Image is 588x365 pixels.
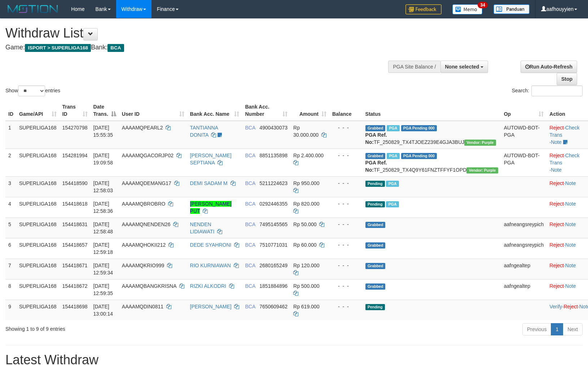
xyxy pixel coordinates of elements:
div: - - - [332,200,360,207]
td: SUPERLIGA168 [16,176,60,197]
span: BCA [245,125,255,131]
a: Note [565,283,576,289]
a: [PERSON_NAME] SEPTIANA [190,153,232,166]
a: Reject [563,304,578,309]
b: PGA Ref. No: [365,132,387,145]
b: PGA Ref. No: [365,160,387,173]
div: - - - [332,180,360,187]
a: Run Auto-Refresh [521,61,577,73]
th: Status [363,100,501,121]
td: aafneangsreypich [501,217,547,238]
span: Grabbed [365,222,386,228]
th: User ID: activate to sort column ascending [119,100,187,121]
span: [DATE] 12:59:18 [93,242,113,255]
th: Date Trans.: activate to sort column descending [91,100,119,121]
label: Show entries [5,85,60,96]
span: BCA [245,283,255,289]
span: 154418631 [62,221,88,227]
a: [PERSON_NAME] PUT [190,201,232,214]
td: SUPERLIGA168 [16,300,60,320]
img: Feedback.jpg [405,4,442,14]
td: aafngealtep [501,279,547,300]
span: Vendor URL: https://trx4.1velocity.biz [466,167,498,173]
a: Reject [549,221,564,227]
span: Marked by aafsoycanthlai [386,181,399,187]
td: SUPERLIGA168 [16,259,60,279]
span: Pending [365,304,385,310]
span: AAAAMQDIN0811 [122,304,163,309]
a: Previous [522,323,551,335]
a: Stop [557,73,577,85]
span: Marked by aafmaleo [387,125,399,131]
span: Copy 7495145565 to clipboard [259,221,288,227]
span: Rp 30.000.000 [293,125,319,138]
div: - - - [332,124,360,131]
a: RIO KURNIAWAN [190,263,231,268]
span: BCA [245,242,255,248]
a: Note [565,180,576,186]
input: Search: [531,85,583,96]
span: Rp 120.000 [293,263,319,268]
span: Rp 820.000 [293,201,319,207]
td: 9 [5,300,16,320]
a: Note [565,201,576,207]
span: Copy 2680165249 to clipboard [259,263,288,268]
span: Copy 5211224623 to clipboard [259,180,288,186]
td: SUPERLIGA168 [16,149,60,176]
a: DEMI SADAM M [190,180,228,186]
td: AUTOWD-BOT-PGA [501,121,547,149]
td: SUPERLIGA168 [16,197,60,217]
span: BCA [245,153,255,158]
span: 154270798 [62,125,88,131]
a: Check Trans [549,125,579,138]
a: Verify [549,304,562,309]
span: Grabbed [365,283,386,290]
th: Amount: activate to sort column ascending [290,100,329,121]
th: Op: activate to sort column ascending [501,100,547,121]
h1: Withdraw List [5,26,385,40]
a: Next [563,323,583,335]
span: Pending [365,201,385,207]
td: 5 [5,217,16,238]
span: Rp 50.000 [293,221,317,227]
span: [DATE] 12:59:35 [93,283,113,296]
td: 3 [5,176,16,197]
span: BCA [245,180,255,186]
span: Copy 4900430073 to clipboard [259,125,288,131]
div: - - - [332,241,360,249]
span: [DATE] 12:58:03 [93,180,113,193]
span: Grabbed [365,242,386,249]
a: Reject [549,283,564,289]
th: Balance [329,100,363,121]
div: Showing 1 to 9 of 9 entries [5,322,240,333]
span: Copy 1851884896 to clipboard [259,283,288,289]
span: BCA [245,221,255,227]
span: 154418698 [62,304,88,309]
select: Showentries [18,85,45,96]
span: PGA Pending [401,153,437,159]
div: - - - [332,152,360,159]
a: Note [565,242,576,248]
a: Reject [549,180,564,186]
th: Bank Acc. Name: activate to sort column ascending [187,100,242,121]
span: Rp 2.400.000 [293,153,324,158]
a: 1 [551,323,563,335]
a: NENDEN LIDIAWATI [190,221,215,234]
span: AAAAMQKRIO999 [122,263,164,268]
td: 8 [5,279,16,300]
td: TF_250829_TX4Q9Y61FNZTFFYF1OPD [363,149,501,176]
button: None selected [440,61,488,73]
span: Marked by aafsoycanthlai [386,201,399,207]
td: 7 [5,259,16,279]
td: aafngealtep [501,259,547,279]
span: [DATE] 13:00:14 [93,304,113,317]
td: aafneangsreypich [501,238,547,259]
span: Rp 619.000 [293,304,319,309]
div: - - - [332,303,360,310]
td: SUPERLIGA168 [16,238,60,259]
td: SUPERLIGA168 [16,279,60,300]
a: Note [551,167,562,173]
span: [DATE] 15:55:35 [93,125,113,138]
span: BCA [245,263,255,268]
td: AUTOWD-BOT-PGA [501,149,547,176]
